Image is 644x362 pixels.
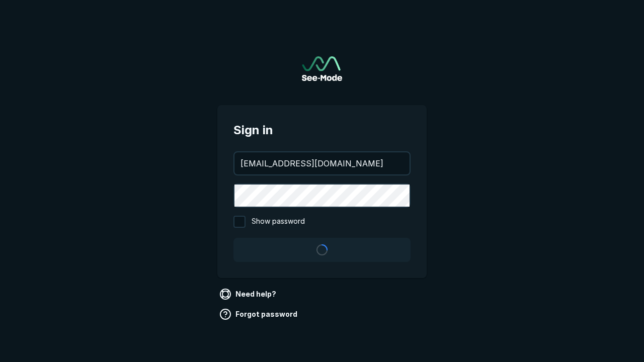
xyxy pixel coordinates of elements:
span: Show password [252,216,305,228]
a: Forgot password [217,306,301,322]
img: See-Mode Logo [302,56,342,81]
a: Need help? [217,286,280,302]
span: Sign in [233,121,411,139]
input: your@email.com [234,152,410,174]
a: Go to sign in [302,56,342,81]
